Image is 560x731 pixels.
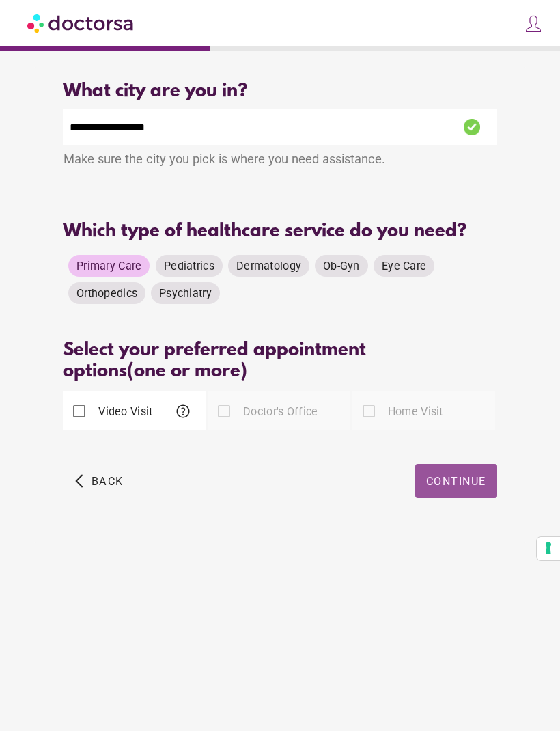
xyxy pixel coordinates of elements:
[382,260,426,273] span: Eye Care
[96,404,152,419] label: Video Visit
[537,537,560,560] button: Your consent preferences for tracking technologies
[236,260,301,273] span: Dermatology
[27,8,135,38] img: Doctorsa.com
[127,361,247,383] span: (one or more)
[76,260,141,273] span: Primary Care
[175,403,191,419] span: help
[63,221,496,243] div: Which type of healthcare service do you need?
[159,287,212,300] span: Psychiatry
[323,260,360,273] span: Ob-Gyn
[415,464,497,498] button: Continue
[164,260,214,273] span: Pediatrics
[70,464,129,498] button: arrow_back_ios Back
[426,475,486,488] span: Continue
[92,475,124,488] span: Back
[76,287,137,300] span: Orthopedics
[63,145,496,176] div: Make sure the city you pick is where you need assistance.
[385,404,443,419] label: Home Visit
[240,404,318,419] label: Doctor's Office
[63,340,496,383] div: Select your preferred appointment options
[524,14,543,33] img: icons8-customer-100.png
[63,81,496,102] div: What city are you in?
